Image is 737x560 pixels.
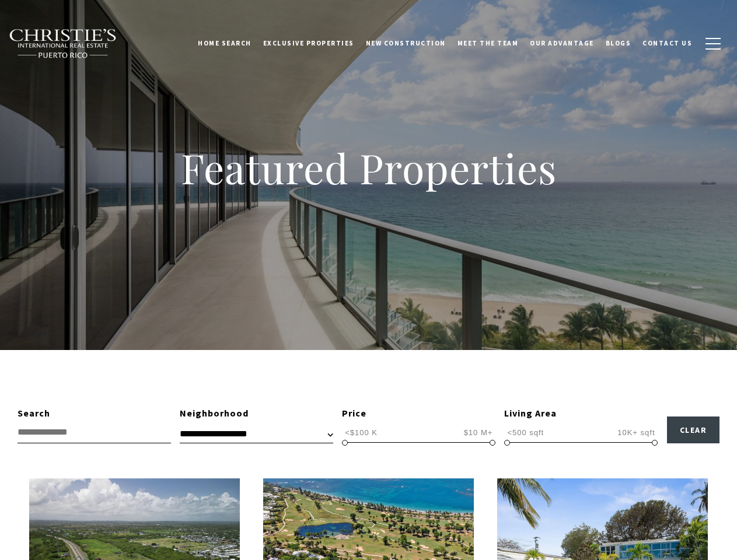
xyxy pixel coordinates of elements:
span: Contact Us [642,39,692,47]
span: <$100 K [342,427,380,438]
button: Clear [667,416,720,443]
span: <500 sqft [504,427,547,438]
div: Neighborhood [180,406,333,421]
a: Blogs [600,29,637,58]
a: Home Search [192,29,257,58]
a: New Construction [360,29,452,58]
span: Our Advantage [530,39,594,47]
h1: Featured Properties [106,142,631,194]
span: Exclusive Properties [263,39,354,47]
span: New Construction [366,39,446,47]
div: Price [342,406,495,421]
a: Meet the Team [452,29,525,58]
span: Blogs [606,39,631,47]
span: 10K+ sqft [614,427,658,438]
img: Christie's International Real Estate black text logo [9,29,117,59]
div: Living Area [504,406,658,421]
a: Our Advantage [524,29,600,58]
a: Exclusive Properties [257,29,360,58]
span: $10 M+ [461,427,496,438]
div: Search [18,406,171,421]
